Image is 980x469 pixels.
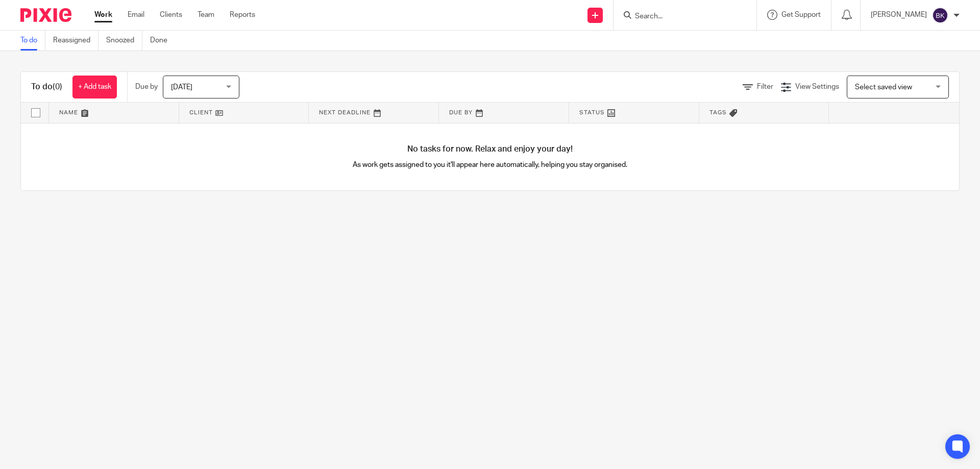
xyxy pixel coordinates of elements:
[94,10,112,20] a: Work
[72,76,117,98] a: + Add task
[709,110,727,115] span: Tags
[932,7,948,23] img: svg%3E
[53,31,99,51] a: Reassigned
[160,10,182,20] a: Clients
[855,84,912,91] span: Select saved view
[135,82,158,92] p: Due by
[781,11,821,18] span: Get Support
[795,83,839,90] span: View Settings
[20,31,45,51] a: To do
[757,83,773,90] span: Filter
[230,10,255,20] a: Reports
[171,84,192,91] span: [DATE]
[106,31,142,51] a: Snoozed
[256,160,725,170] p: As work gets assigned to you it'll appear here automatically, helping you stay organised.
[21,144,959,155] h4: No tasks for now. Relax and enjoy your day!
[128,10,144,20] a: Email
[150,31,175,51] a: Done
[871,10,927,20] p: [PERSON_NAME]
[198,10,214,20] a: Team
[634,12,726,21] input: Search
[20,8,71,22] img: Pixie
[53,83,62,91] span: (0)
[31,82,62,92] h1: To do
